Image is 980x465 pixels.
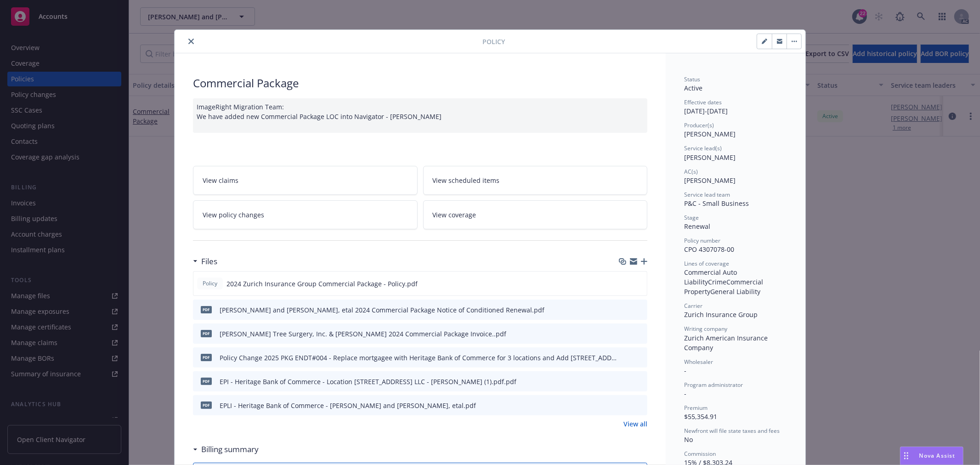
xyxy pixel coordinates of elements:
[684,153,736,162] span: [PERSON_NAME]
[684,366,686,375] span: -
[901,447,912,465] div: Drag to move
[684,450,716,458] span: Commission
[684,268,739,286] span: Commercial Auto Liability
[201,354,212,361] span: pdf
[684,334,770,352] span: Zurich American Insurance Company
[193,200,418,229] a: View policy changes
[684,358,713,366] span: Wholesaler
[193,75,647,91] div: Commercial Package
[710,287,760,296] span: General Liability
[635,353,644,363] button: preview file
[635,329,644,339] button: preview file
[684,404,708,412] span: Premium
[684,84,702,92] span: Active
[684,98,787,116] div: [DATE] - [DATE]
[203,210,264,220] span: View policy changes
[684,130,736,138] span: [PERSON_NAME]
[201,443,259,455] h3: Billing summary
[684,435,693,444] span: No
[684,310,758,319] span: Zurich Insurance Group
[684,427,780,435] span: Newfront will file state taxes and fees
[684,222,710,231] span: Renewal
[684,75,700,83] span: Status
[621,353,628,363] button: download file
[684,278,765,296] span: Commercial Property
[684,245,734,254] span: CPO 4307078-00
[201,255,217,267] h3: Files
[201,306,212,313] span: pdf
[433,210,476,220] span: View coverage
[193,443,259,455] div: Billing summary
[193,98,647,133] div: ImageRight Migration Team: We have added new Commercial Package LOC into Navigator - [PERSON_NAME]
[684,191,730,198] span: Service lead team
[684,302,702,310] span: Carrier
[708,278,726,286] span: Crime
[621,305,628,315] button: download file
[201,330,212,337] span: pdf
[220,377,516,386] div: EPI - Heritage Bank of Commerce - Location [STREET_ADDRESS] LLC - [PERSON_NAME] (1).pdf.pdf
[919,452,956,459] span: Nova Assist
[684,144,722,152] span: Service lead(s)
[684,199,749,208] span: P&C - Small Business
[186,36,197,47] button: close
[193,166,418,195] a: View claims
[220,329,506,339] div: [PERSON_NAME] Tree Surgery, Inc. & [PERSON_NAME] 2024 Commercial Package Invoice..pdf
[433,176,500,185] span: View scheduled items
[684,98,722,106] span: Effective dates
[220,353,617,363] div: Policy Change 2025 PKG ENDT#004 - Replace mortgagee with Heritage Bank of Commerce for 3 location...
[621,329,628,339] button: download file
[684,325,727,333] span: Writing company
[227,279,418,289] span: 2024 Zurich Insurance Group Commercial Package - Policy.pdf
[621,377,628,386] button: download file
[684,381,743,389] span: Program administrator
[621,401,628,410] button: download file
[482,37,505,46] span: Policy
[201,402,212,408] span: pdf
[423,200,648,229] a: View coverage
[201,279,219,288] span: Policy
[635,401,644,410] button: preview file
[684,168,698,176] span: AC(s)
[201,378,212,385] span: pdf
[684,237,720,244] span: Policy number
[684,389,686,398] span: -
[684,214,699,221] span: Stage
[684,176,736,185] span: [PERSON_NAME]
[623,419,647,429] a: View all
[635,279,643,289] button: preview file
[620,279,628,289] button: download file
[684,121,714,129] span: Producer(s)
[900,447,963,465] button: Nova Assist
[220,305,544,315] div: [PERSON_NAME] and [PERSON_NAME], etal 2024 Commercial Package Notice of Conditioned Renewal.pdf
[684,260,729,267] span: Lines of coverage
[684,412,717,421] span: $55,354.91
[423,166,648,195] a: View scheduled items
[193,255,217,267] div: Files
[220,401,476,410] div: EPLI - Heritage Bank of Commerce - [PERSON_NAME] and [PERSON_NAME], etal.pdf
[203,176,238,185] span: View claims
[635,305,644,315] button: preview file
[635,377,644,386] button: preview file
